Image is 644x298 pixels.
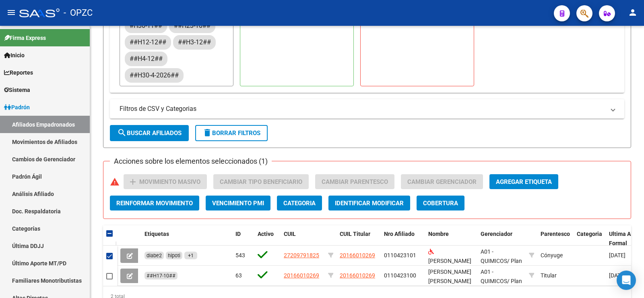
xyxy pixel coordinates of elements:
span: Sistema [4,85,30,94]
button: Identificar Modificar [328,196,410,210]
button: Cobertura [417,196,464,210]
button: Movimiento Masivo [124,174,207,189]
mat-icon: delete [202,128,212,138]
span: - OPZC [64,4,93,22]
span: Cambiar Gerenciador [407,178,477,185]
mat-chip: ##H30-4-2026## [125,68,184,83]
span: Gerenciador [481,231,512,237]
span: Padrón [4,103,30,112]
mat-chip: ##H3-12## [173,35,216,50]
button: Buscar Afiliados [110,125,189,141]
span: Identificar Modificar [335,200,404,207]
button: Cambiar Parentesco [315,174,394,189]
mat-icon: menu [6,8,16,17]
span: 20166010269 [284,272,319,279]
span: A01 - QUIMICOS [481,248,507,264]
span: Cambiar Parentesco [322,178,388,185]
mat-panel-title: Filtros de CSV y Categorias [120,104,605,113]
datatable-header-cell: Gerenciador [477,225,526,252]
span: diabe2 [147,252,162,258]
span: 543 [235,252,245,258]
span: 0110423100 [384,272,416,279]
span: ID [235,231,241,237]
span: Reportes [4,68,33,77]
span: ##H17-10## [147,273,175,279]
span: 27209791825 [284,252,319,258]
span: Vencimiento PMI [212,200,264,207]
span: 20166010269 [340,272,375,279]
span: Inicio [4,51,25,60]
span: Movimiento Masivo [139,178,200,185]
mat-chip: ##H12-12## [125,35,171,50]
span: Activo [258,231,274,237]
datatable-header-cell: CUIL [281,225,325,252]
span: CUIL [284,231,296,237]
datatable-header-cell: Parentesco [537,225,574,252]
h3: Acciones sobre los elementos seleccionados (1) [110,156,272,167]
span: Cónyuge [541,252,563,258]
span: Reinformar Movimiento [116,200,193,207]
span: Ultima Alta Formal [609,231,638,246]
div: [DATE] [609,271,643,280]
span: 63 [235,272,242,279]
span: Etiquetas [144,231,169,237]
div: [DATE] [609,251,643,260]
span: Categoria [283,200,316,207]
span: Cambiar Tipo Beneficiario [220,178,302,185]
span: Titular [541,272,557,279]
span: A01 - QUIMICOS [481,269,507,284]
datatable-header-cell: CUIL Titular [336,225,381,252]
datatable-header-cell: Nombre [425,225,477,252]
span: 20166010269 [340,252,375,258]
datatable-header-cell: ID [232,225,254,252]
span: Categoria [577,231,602,237]
div: Open Intercom Messenger [617,271,636,290]
mat-chip: ##H23-10## [169,19,215,33]
button: Agregar Etiqueta [489,174,558,189]
mat-icon: search [117,128,127,138]
datatable-header-cell: Activo [254,225,281,252]
span: Nombre [428,231,449,237]
button: Reinformar Movimiento [110,196,199,210]
span: Firma Express [4,33,46,42]
button: Cambiar Gerenciador [401,174,483,189]
mat-icon: warning [110,177,120,187]
span: [PERSON_NAME] [PERSON_NAME] [428,258,471,273]
mat-chip: ##H4-12## [125,52,167,66]
span: 0110423101 [384,252,416,258]
span: hipoti [168,252,180,258]
span: Borrar Filtros [202,129,260,137]
button: Categoria [277,196,322,210]
mat-icon: add [128,177,138,187]
datatable-header-cell: Nro Afiliado [381,225,425,252]
button: Vencimiento PMI [206,196,270,210]
span: CUIL Titular [340,231,370,237]
datatable-header-cell: Categoria [574,225,606,252]
span: Agregar Etiqueta [496,178,552,185]
span: +1 [188,252,194,258]
button: Borrar Filtros [195,125,268,141]
span: Cobertura [423,200,458,207]
span: Buscar Afiliados [117,129,182,137]
mat-chip: #H30-11## [125,19,167,33]
datatable-header-cell: Etiquetas [141,225,232,252]
mat-icon: person [628,8,638,17]
span: Parentesco [541,231,570,237]
span: Nro Afiliado [384,231,415,237]
span: [PERSON_NAME] [PERSON_NAME] [428,269,471,284]
mat-expansion-panel-header: Filtros de CSV y Categorias [110,99,624,119]
button: Cambiar Tipo Beneficiario [213,174,309,189]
